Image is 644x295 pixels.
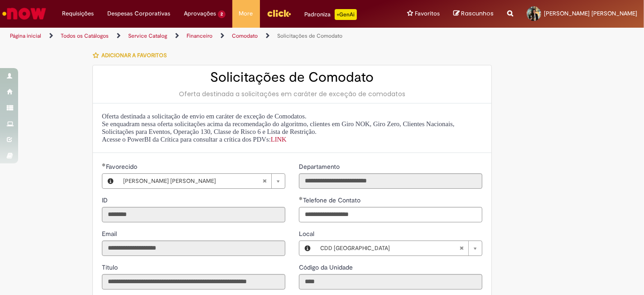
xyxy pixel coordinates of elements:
span: Necessários - Favorecido [106,162,139,171]
a: [PERSON_NAME] [PERSON_NAME]Limpar campo Favorecido [119,174,285,188]
span: Somente leitura - ID [102,196,110,204]
a: Rascunhos [453,10,494,18]
span: Telefone de Contato [303,196,362,204]
label: Somente leitura - ID [102,196,110,205]
span: Local [299,230,316,238]
abbr: Limpar campo Favorecido [258,174,271,188]
span: Rascunhos [461,9,494,18]
span: Somente leitura - Código da Unidade [299,263,355,271]
input: Email [102,241,285,256]
input: Departamento [299,173,482,189]
a: Financeiro [187,32,212,39]
span: Obrigatório Preenchido [102,163,106,167]
input: ID [102,207,285,222]
a: Service Catalog [128,32,167,39]
h2: Solicitações de Comodato [102,70,482,85]
label: Somente leitura - Departamento [299,162,341,171]
span: Despesas Corporativas [107,9,170,18]
a: Todos os Catálogos [61,32,109,39]
span: Aprovações [184,9,216,18]
abbr: Limpar campo Local [455,241,468,256]
span: Somente leitura - Título [102,263,120,271]
a: CDD [GEOGRAPHIC_DATA]Limpar campo Local [316,241,482,256]
a: Solicitações de Comodato [277,32,342,39]
span: Obrigatório Preenchido [299,197,303,200]
span: More [239,9,253,18]
span: CDD [GEOGRAPHIC_DATA] [320,241,459,256]
input: Título [102,274,285,290]
a: Página inicial [10,32,41,39]
input: Telefone de Contato [299,207,482,222]
img: ServiceNow [1,5,48,23]
span: Favoritos [415,9,440,18]
span: [PERSON_NAME] [PERSON_NAME] [544,10,637,17]
span: Oferta destinada a solicitação de envio em caráter de exceção de Comodatos. Se enquadram nessa of... [102,113,455,143]
p: +GenAi [335,9,357,20]
a: Comodato [232,32,258,39]
label: Somente leitura - Código da Unidade [299,263,355,272]
span: [PERSON_NAME] [PERSON_NAME] [123,174,262,188]
ul: Trilhas de página [7,28,423,44]
button: Local, Visualizar este registro CDD Curitiba [299,241,316,256]
div: Oferta destinada a solicitações em caráter de exceção de comodatos [102,89,482,98]
img: click_logo_yellow_360x200.png [267,6,291,20]
button: Favorecido, Visualizar este registro Marcella Caroline Duarte Sposito Vacario [102,174,119,188]
label: Somente leitura - Email [102,229,119,238]
div: Padroniza [305,9,357,20]
button: Adicionar a Favoritos [92,46,172,65]
span: Requisições [62,9,94,18]
span: Adicionar a Favoritos [101,52,167,59]
a: LINK [271,136,287,143]
span: 2 [218,10,226,18]
input: Código da Unidade [299,274,482,290]
label: Somente leitura - Título [102,263,120,272]
span: Somente leitura - Email [102,230,119,238]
